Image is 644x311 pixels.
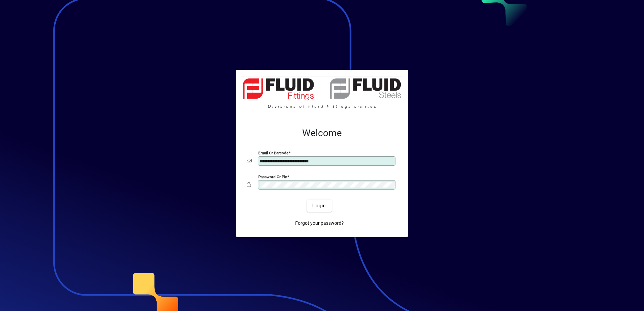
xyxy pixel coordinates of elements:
mat-label: Password or Pin [258,174,287,179]
h2: Welcome [247,127,397,139]
span: Forgot your password? [295,220,344,227]
button: Login [307,200,331,212]
mat-label: Email or Barcode [258,151,288,155]
a: Forgot your password? [292,217,346,229]
span: Login [312,202,326,209]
